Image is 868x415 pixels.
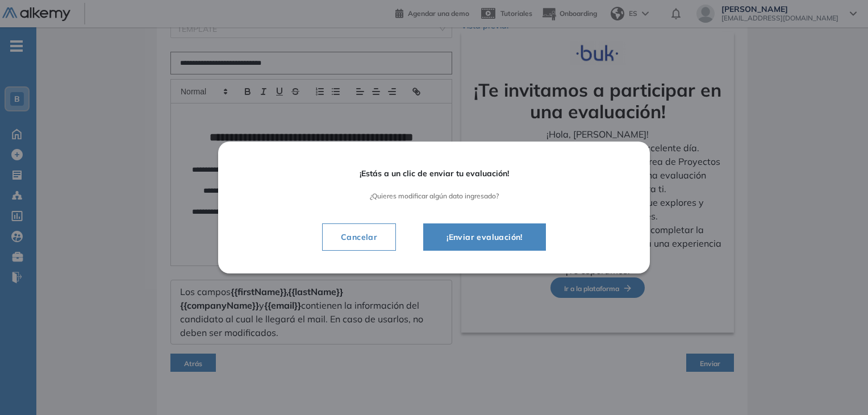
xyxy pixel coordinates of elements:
iframe: Chat Widget [811,360,868,415]
span: ¿Quieres modificar algún dato ingresado? [250,192,618,200]
button: ¡Enviar evaluación! [423,223,546,251]
div: Widget de chat [811,360,868,415]
button: Cancelar [322,223,396,251]
span: ¡Enviar evaluación! [437,230,532,244]
span: Cancelar [332,230,386,244]
span: ¡Estás a un clic de enviar tu evaluación! [250,169,618,179]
